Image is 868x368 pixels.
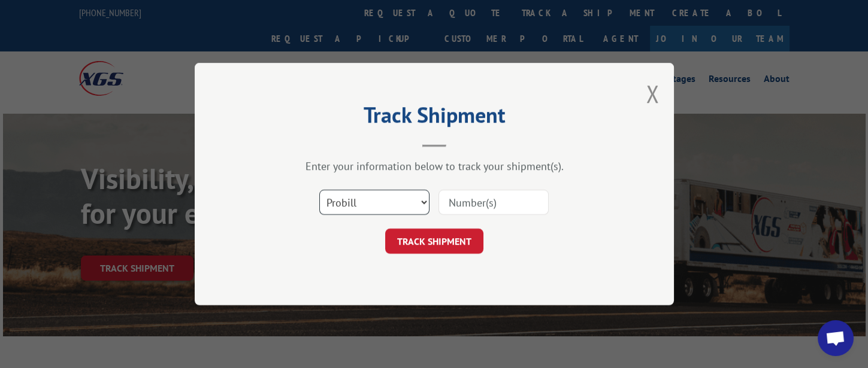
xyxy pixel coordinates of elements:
input: Number(s) [438,190,549,215]
h2: Track Shipment [255,107,614,129]
button: TRACK SHIPMENT [385,229,483,254]
button: Close modal [646,78,659,110]
div: Open chat [818,320,854,356]
div: Enter your information below to track your shipment(s). [255,159,614,173]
